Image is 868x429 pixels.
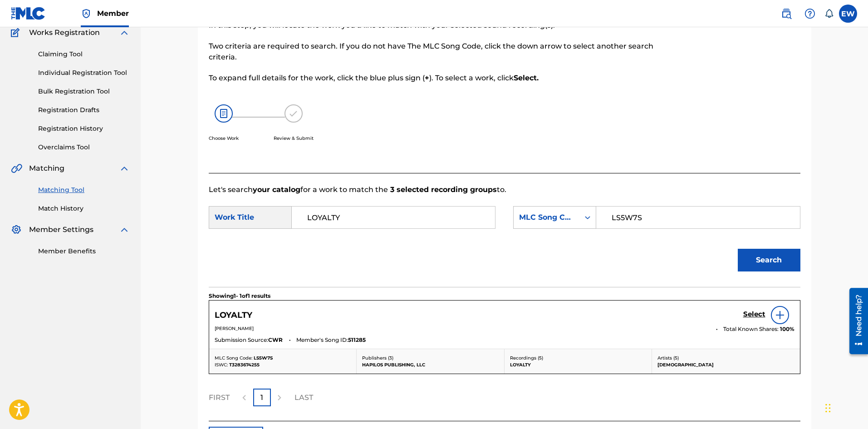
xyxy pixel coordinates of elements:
img: MLC Logo [11,7,46,20]
a: Registration History [38,124,130,133]
div: User Menu [839,5,857,23]
strong: + [425,74,429,82]
span: LS5W7S [254,355,273,361]
span: T3283674255 [229,362,260,368]
strong: Select. [514,74,539,82]
p: LAST [294,392,313,403]
a: Individual Registration Tool [38,68,130,78]
p: HAPILOS PUBLISHING, LLC [362,361,499,368]
div: Drag [825,394,831,422]
span: Matching [29,163,64,174]
iframe: Resource Center [843,285,868,358]
span: Member [97,8,129,19]
a: Claiming Tool [38,49,130,59]
img: Top Rightsholder [81,8,92,19]
a: Bulk Registration Tool [38,87,130,96]
a: Registration Drafts [38,105,130,115]
img: expand [119,163,130,174]
p: 1 [260,392,263,403]
strong: your catalog [253,185,300,194]
p: Let's search for a work to match the to. [209,184,800,195]
button: Search [738,249,800,271]
span: Member Settings [29,224,93,235]
p: [DEMOGRAPHIC_DATA] [657,361,794,368]
p: To expand full details for the work, click the blue plus sign ( ). To select a work, click [209,73,664,84]
img: expand [119,224,130,235]
img: 26af456c4569493f7445.svg [215,104,233,123]
span: [PERSON_NAME] [215,325,254,331]
span: CWR [268,336,283,344]
img: expand [119,27,130,38]
h5: LOYALTY [215,310,252,321]
span: 100 % [780,325,794,333]
a: Overclaims Tool [38,143,130,152]
div: Notifications [824,9,834,18]
p: Publishers ( 3 ) [362,355,499,361]
img: Member Settings [11,224,22,235]
span: MLC Song Code: [215,355,252,361]
span: Member's Song ID: [296,336,348,344]
span: Total Known Shares: [723,325,780,333]
div: MLC Song Code [519,212,574,223]
a: Public Search [777,5,795,23]
div: Help [801,5,819,23]
p: Review & Submit [274,135,314,142]
img: search [781,8,792,19]
span: 511285 [348,336,366,344]
p: Two criteria are required to search. If you do not have The MLC Song Code, click the down arrow t... [209,41,664,63]
form: Search Form [209,195,800,287]
a: Match History [38,204,130,213]
img: info [775,310,785,321]
img: help [804,8,815,19]
img: Works Registration [11,27,23,38]
h5: Select [743,310,765,319]
p: Recordings ( 5 ) [510,355,647,361]
strong: 3 selected recording groups [388,185,497,194]
span: Works Registration [29,27,100,38]
img: Matching [11,163,22,174]
p: Showing 1 - 1 of 1 results [209,292,270,300]
iframe: Chat Widget [823,385,868,429]
p: Artists ( 5 ) [657,355,794,361]
span: ISWC: [215,362,228,368]
a: Member Benefits [38,247,130,256]
p: Choose Work [209,135,239,142]
img: 173f8e8b57e69610e344.svg [284,104,303,123]
p: FIRST [209,392,230,403]
p: LOYALTY [510,361,647,368]
a: Matching Tool [38,185,130,195]
span: Submission Source: [215,336,268,344]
